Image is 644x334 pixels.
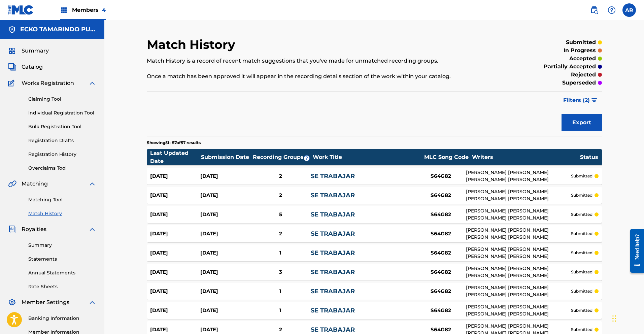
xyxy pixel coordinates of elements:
img: Catalog [8,63,16,71]
div: [PERSON_NAME] [PERSON_NAME] [PERSON_NAME] [PERSON_NAME] [466,169,571,183]
span: Members [72,6,106,14]
div: [DATE] [150,249,200,257]
div: [DATE] [150,211,200,219]
a: Rate Sheets [28,283,96,290]
span: Matching [22,180,48,188]
a: SE TRABAJAR [311,326,355,333]
div: [DATE] [200,211,250,219]
img: Member Settings [8,298,16,306]
img: Royalties [8,225,16,233]
div: S64G82 [415,230,466,238]
img: help [608,6,616,14]
img: MLC Logo [8,5,34,15]
a: Bulk Registration Tool [28,123,96,130]
a: SE TRABAJAR [311,268,355,276]
p: submitted [571,211,592,218]
div: Status [580,153,598,161]
span: ? [304,156,309,161]
div: Help [605,3,618,17]
a: Registration Drafts [28,137,96,144]
iframe: Resource Center [625,224,644,278]
a: SE TRABAJAR [311,172,355,180]
a: SE TRABAJAR [311,230,355,237]
div: 1 [250,307,311,314]
h2: Match History [147,37,239,52]
div: [DATE] [200,307,250,314]
span: Catalog [22,63,43,71]
div: [DATE] [150,268,200,276]
a: Matching Tool [28,196,96,203]
div: [DATE] [150,326,200,334]
a: SE TRABAJAR [311,288,355,295]
div: 1 [250,288,311,295]
img: Accounts [8,26,16,34]
p: Match History is a record of recent match suggestions that you've made for unmatched recording gr... [147,57,497,65]
div: 2 [250,326,311,334]
a: SE TRABAJAR [311,249,355,257]
p: submitted [571,327,592,333]
div: Work Title [313,153,420,161]
div: [DATE] [200,249,250,257]
div: S64G82 [415,211,466,219]
div: [DATE] [200,172,250,180]
a: Registration History [28,151,96,158]
div: [DATE] [200,288,250,295]
a: Annual Statements [28,269,96,276]
div: [PERSON_NAME] [PERSON_NAME] [PERSON_NAME] [PERSON_NAME] [466,284,571,298]
div: [DATE] [200,326,250,334]
a: Statements [28,256,96,263]
div: [PERSON_NAME] [PERSON_NAME] [PERSON_NAME] [PERSON_NAME] [466,303,571,318]
p: in progress [564,46,596,55]
div: [DATE] [200,268,250,276]
div: MLC Song Code [421,153,472,161]
a: Individual Registration Tool [28,109,96,116]
img: Matching [8,180,16,188]
div: S64G82 [415,326,466,334]
div: Last Updated Date [150,149,201,165]
div: 5 [250,211,311,219]
a: CatalogCatalog [8,63,43,71]
div: S64G82 [415,192,466,199]
div: [DATE] [150,288,200,295]
div: 2 [250,192,311,199]
a: SummarySummary [8,47,49,55]
div: [DATE] [150,192,200,199]
p: submitted [571,173,592,179]
button: Filters (2) [559,92,602,109]
div: 1 [250,249,311,257]
span: Filters ( 2 ) [563,96,590,104]
span: 4 [102,7,106,13]
span: Member Settings [22,298,69,306]
div: Submission Date [201,153,251,161]
img: search [590,6,598,14]
span: Royalties [22,225,46,233]
span: Summary [22,47,49,55]
p: submitted [571,307,592,313]
div: Chat Widget [610,302,644,334]
img: Top Rightsholders [60,6,68,14]
div: [DATE] [150,307,200,314]
div: [PERSON_NAME] [PERSON_NAME] [PERSON_NAME] [PERSON_NAME] [466,246,571,260]
a: Claiming Tool [28,96,96,103]
p: Showing 51 - 57 of 57 results [147,140,201,146]
p: submitted [566,38,596,46]
div: 2 [250,172,311,180]
img: Summary [8,47,16,55]
div: Writers [472,153,580,161]
img: expand [88,298,96,306]
div: S64G82 [415,307,466,314]
img: Works Registration [8,79,17,87]
div: [DATE] [200,192,250,199]
p: submitted [571,288,592,294]
button: Export [562,114,602,131]
p: submitted [571,192,592,198]
p: submitted [571,250,592,256]
p: superseded [562,79,596,87]
div: [PERSON_NAME] [PERSON_NAME] [PERSON_NAME] [PERSON_NAME] [466,227,571,241]
a: SE TRABAJAR [311,211,355,218]
div: [DATE] [200,230,250,238]
a: SE TRABAJAR [311,192,355,199]
div: [DATE] [150,172,200,180]
p: Once a match has been approved it will appear in the recording details section of the work within... [147,72,497,80]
